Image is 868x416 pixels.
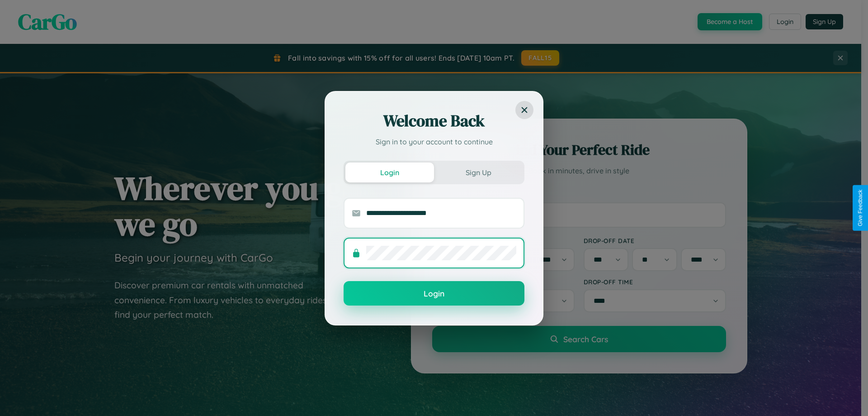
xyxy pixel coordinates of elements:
button: Sign Up [434,163,523,182]
button: Login [344,281,524,306]
h2: Welcome Back [344,110,524,132]
div: Give Feedback [857,190,863,226]
p: Sign in to your account to continue [344,136,524,147]
button: Login [345,163,434,182]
